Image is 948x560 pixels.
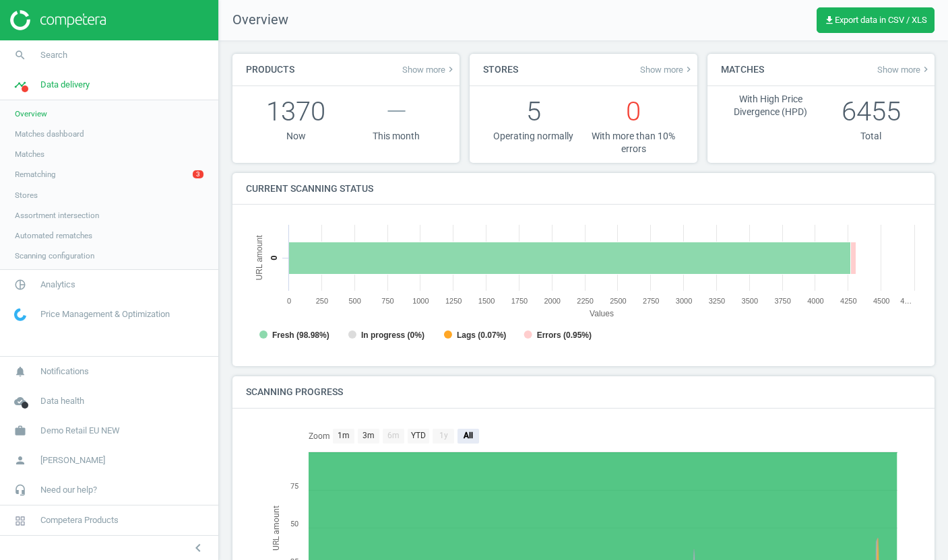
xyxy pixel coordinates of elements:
h4: Products [232,54,308,85]
text: 75 [290,482,298,491]
span: Assortment intersection [15,210,99,221]
i: notifications [7,359,33,384]
a: Show morekeyboard_arrow_right [877,64,931,75]
text: 2750 [643,297,659,305]
span: Search [40,49,67,61]
span: Need our help? [40,484,97,496]
tspan: URL amount [255,235,264,281]
span: Export data in CSV / XLS [824,15,927,26]
span: Matches dashboard [15,129,84,139]
text: 6m [387,431,400,440]
h4: Stores [470,54,532,85]
text: 3m [362,431,375,440]
text: 3250 [709,297,725,305]
span: Data health [40,395,84,407]
span: Analytics [40,279,75,291]
text: 1250 [445,297,462,305]
text: 3500 [742,297,758,305]
text: 4500 [873,297,889,305]
a: Show morekeyboard_arrow_right [640,64,694,75]
h4: Scanning progress [232,376,356,408]
text: 1y [439,431,448,440]
i: cloud_done [7,388,33,414]
i: headset_mic [7,477,33,503]
i: pie_chart_outlined [7,272,33,297]
tspan: In progress (0%) [361,330,424,340]
text: 2500 [610,297,626,305]
tspan: Fresh (98.98%) [272,330,329,340]
span: Stores [15,190,38,201]
span: Overview [219,11,288,30]
text: 0 [287,297,291,305]
tspan: Lags (0.07%) [457,330,506,340]
button: chevron_left [181,539,215,557]
span: Data delivery [40,79,90,91]
text: 3000 [676,297,692,305]
span: Show more [640,64,694,75]
text: All [463,431,473,440]
i: search [7,42,33,68]
i: get_app [824,15,835,26]
span: Show more [877,64,931,75]
text: 1m [338,431,350,440]
img: wGWNvw8QSZomAAAAABJRU5ErkJggg== [14,308,26,321]
p: Now [246,130,346,143]
span: Price Management & Optimization [40,308,170,320]
p: With High Price Divergence (HPD) [721,93,821,119]
text: YTD [411,431,426,440]
p: 6455 [821,93,921,130]
span: Scanning configuration [15,250,94,261]
i: person [7,448,33,473]
text: 1000 [412,297,429,305]
i: keyboard_arrow_right [683,64,694,75]
img: ajHJNr6hYgQAAAAASUVORK5CYII= [10,10,106,30]
span: Rematching [15,169,56,180]
tspan: URL amount [272,505,281,551]
span: [PERSON_NAME] [40,454,105,466]
text: 2250 [577,297,593,305]
text: 750 [381,297,393,305]
span: Competera Products [40,514,119,526]
text: 3750 [774,297,790,305]
h4: Matches [707,54,778,85]
span: Show more [402,64,456,75]
a: Show morekeyboard_arrow_right [402,64,456,75]
button: get_appExport data in CSV / XLS [817,7,935,33]
text: 250 [316,297,328,305]
text: 1750 [511,297,528,305]
span: Notifications [40,365,89,378]
i: chevron_left [190,540,206,556]
span: — [386,96,407,127]
p: Total [821,130,921,143]
text: 50 [290,520,298,528]
span: 3 [193,170,203,178]
span: Automated rematches [15,230,92,241]
i: keyboard_arrow_right [445,64,456,75]
text: 4000 [807,297,823,305]
text: 4250 [840,297,856,305]
i: work [7,418,33,444]
p: 1370 [246,93,346,130]
text: 500 [349,297,361,305]
p: Operating normally [483,130,583,143]
text: 0 [269,256,279,260]
p: 5 [483,93,583,130]
p: 0 [583,93,684,130]
span: Demo Retail EU NEW [40,425,120,437]
span: Matches [15,149,44,160]
text: 1500 [478,297,495,305]
i: timeline [7,72,33,98]
i: keyboard_arrow_right [920,64,931,75]
text: 2000 [544,297,560,305]
span: Overview [15,108,47,119]
tspan: Errors (0.95%) [537,330,592,340]
p: This month [346,130,447,143]
p: With more than 10% errors [583,130,684,156]
tspan: 4… [900,297,912,305]
text: Zoom [309,431,330,441]
tspan: Values [590,309,614,318]
h4: Current scanning status [232,173,387,205]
